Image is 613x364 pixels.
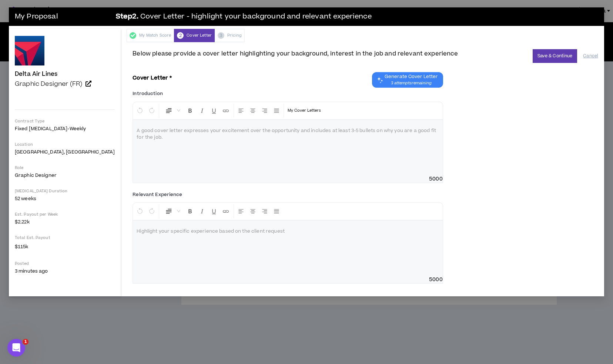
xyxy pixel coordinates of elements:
[15,165,115,171] p: Role
[583,50,598,63] button: Cancel
[15,188,115,194] p: [MEDICAL_DATA] Duration
[15,261,115,266] p: Posted
[385,80,438,86] span: 3 attempts remaining
[15,235,115,240] p: Total Est. Payout
[15,195,115,202] p: 52 weeks
[372,72,443,88] button: Chat GPT Cover Letter
[15,9,111,24] h3: My Proposal
[116,11,138,22] b: Step 2 .
[15,242,29,251] span: $115k
[140,11,372,22] span: Cover Letter - highlight your background and relevant experience
[127,29,174,42] div: My Match Score
[385,74,438,80] span: Generate Cover Letter
[15,118,115,124] p: Contract Type
[15,80,82,88] span: Graphic Designer (FR)
[23,339,29,345] span: 1
[7,339,25,357] iframe: Intercom live chat
[133,189,182,200] label: Relevant Experience
[133,88,163,100] label: Introduction
[133,49,458,58] span: Below please provide a cover letter highlighting your background, interest in the job and relevan...
[15,142,115,147] p: Location
[533,49,577,63] button: Save & Continue
[15,125,86,132] span: Fixed [MEDICAL_DATA] - weekly
[15,268,115,274] p: 3 minutes ago
[15,172,57,179] span: Graphic Designer
[15,149,115,155] p: [GEOGRAPHIC_DATA], [GEOGRAPHIC_DATA]
[15,80,115,88] a: Graphic Designer (FR)
[133,75,172,81] h3: Cover Letter *
[15,219,115,225] p: $2.22k
[15,71,57,77] h4: Delta Air Lines
[15,212,115,217] p: Est. Payout per Week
